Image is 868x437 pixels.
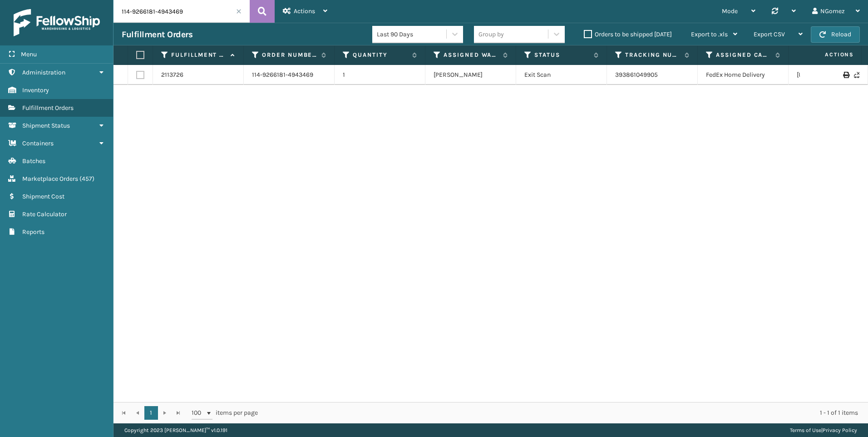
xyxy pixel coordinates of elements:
[22,175,78,183] span: Marketplace Orders
[335,65,425,85] td: 1
[534,51,589,59] label: Status
[425,65,516,85] td: [PERSON_NAME]
[823,427,857,433] a: Privacy Policy
[811,26,860,43] button: Reload
[790,423,857,437] div: |
[192,408,205,417] span: 100
[716,51,771,59] label: Assigned Carrier Service
[790,427,821,433] a: Terms of Use
[22,157,45,165] span: Batches
[124,423,227,437] p: Copyright 2023 [PERSON_NAME]™ v 1.0.191
[584,30,672,38] label: Orders to be shipped [DATE]
[22,139,54,147] span: Containers
[271,408,858,417] div: 1 - 1 of 1 items
[22,69,65,76] span: Administration
[79,175,94,183] span: ( 457 )
[353,51,408,59] label: Quantity
[854,72,859,78] i: Never Shipped
[171,51,226,59] label: Fulfillment Order Id
[615,71,658,79] a: 393861049905
[754,30,785,38] span: Export CSV
[722,7,738,15] span: Mode
[698,65,789,85] td: FedEx Home Delivery
[843,72,848,78] i: Print Label
[144,406,158,420] a: 1
[22,228,44,236] span: Reports
[22,104,74,112] span: Fulfillment Orders
[262,51,317,59] label: Order Number
[796,47,859,62] span: Actions
[444,51,498,59] label: Assigned Warehouse
[161,70,183,79] a: 2113726
[625,51,680,59] label: Tracking Number
[294,7,315,15] span: Actions
[22,210,67,218] span: Rate Calculator
[516,65,607,85] td: Exit Scan
[22,86,49,94] span: Inventory
[192,406,258,420] span: items per page
[122,29,192,40] h3: Fulfillment Orders
[22,122,70,129] span: Shipment Status
[691,30,728,38] span: Export to .xls
[478,30,504,39] div: Group by
[252,70,313,79] a: 114-9266181-4943469
[22,193,64,200] span: Shipment Cost
[21,50,37,58] span: Menu
[377,30,447,39] div: Last 90 Days
[14,9,100,36] img: logo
